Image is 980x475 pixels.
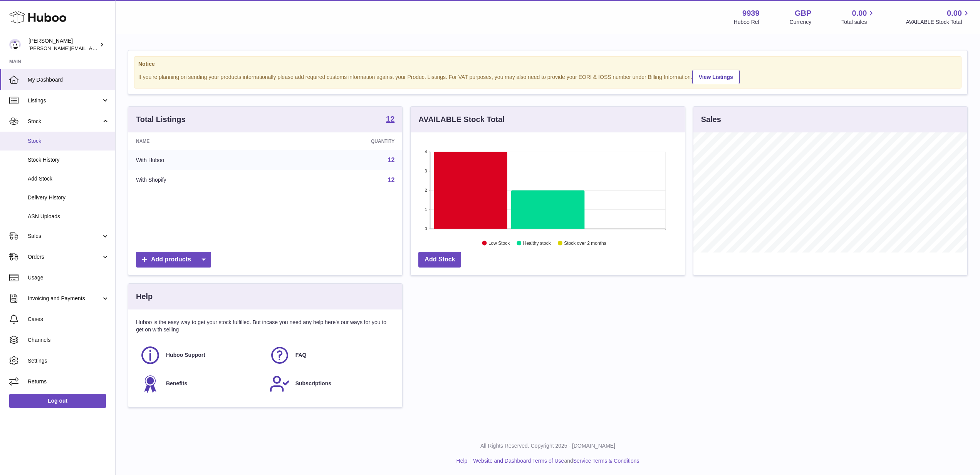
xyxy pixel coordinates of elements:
[28,232,101,240] span: Sales
[28,194,109,201] span: Delivery History
[28,378,109,385] span: Returns
[28,118,101,125] span: Stock
[841,18,876,26] span: Total sales
[136,319,394,333] p: Huboo is the easy way to get your stock fulfilled. But incase you need any help here's our ways f...
[701,114,721,125] h3: Sales
[418,114,504,125] h3: AVAILABLE Stock Total
[138,60,957,68] strong: Notice
[128,132,276,150] th: Name
[488,241,510,246] text: Low Stock
[692,70,740,84] a: View Listings
[425,188,427,192] text: 2
[564,241,606,246] text: Stock over 2 months
[276,132,403,150] th: Quantity
[852,8,867,18] span: 0.00
[28,156,109,164] span: Stock History
[906,18,971,26] span: AVAILABLE Stock Total
[28,175,109,182] span: Add Stock
[795,8,811,18] strong: GBP
[140,373,262,394] a: Benefits
[425,207,427,212] text: 1
[425,226,427,231] text: 0
[470,457,639,465] li: and
[136,291,153,302] h3: Help
[295,351,307,359] span: FAQ
[29,37,98,52] div: [PERSON_NAME]
[734,18,760,26] div: Huboo Ref
[523,241,551,246] text: Healthy stock
[128,150,276,170] td: With Huboo
[841,8,876,26] a: 0.00 Total sales
[418,252,461,268] a: Add Stock
[166,380,187,387] span: Benefits
[136,252,211,268] a: Add products
[29,45,154,51] span: [PERSON_NAME][EMAIL_ADDRESS][DOMAIN_NAME]
[122,442,974,450] p: All Rights Reserved. Copyright 2025 - [DOMAIN_NAME]
[28,274,109,281] span: Usage
[140,345,262,366] a: Huboo Support
[138,69,957,84] div: If you're planning on sending your products internationally please add required customs informati...
[28,295,101,302] span: Invoicing and Payments
[295,380,331,387] span: Subscriptions
[906,8,971,26] a: 0.00 AVAILABLE Stock Total
[269,345,391,366] a: FAQ
[9,39,21,50] img: tommyhardy@hotmail.com
[573,458,639,464] a: Service Terms & Conditions
[28,253,101,261] span: Orders
[136,114,186,125] h3: Total Listings
[269,373,391,394] a: Subscriptions
[28,97,101,104] span: Listings
[473,458,564,464] a: Website and Dashboard Terms of Use
[386,115,394,124] a: 12
[28,336,109,344] span: Channels
[388,177,395,183] a: 12
[128,170,276,190] td: With Shopify
[9,394,106,408] a: Log out
[28,76,109,84] span: My Dashboard
[947,8,962,18] span: 0.00
[790,18,812,26] div: Currency
[388,157,395,163] a: 12
[742,8,760,18] strong: 9939
[166,351,205,359] span: Huboo Support
[425,169,427,173] text: 3
[28,316,109,323] span: Cases
[28,213,109,220] span: ASN Uploads
[456,458,468,464] a: Help
[28,357,109,365] span: Settings
[386,115,394,123] strong: 12
[28,137,109,145] span: Stock
[425,149,427,154] text: 4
